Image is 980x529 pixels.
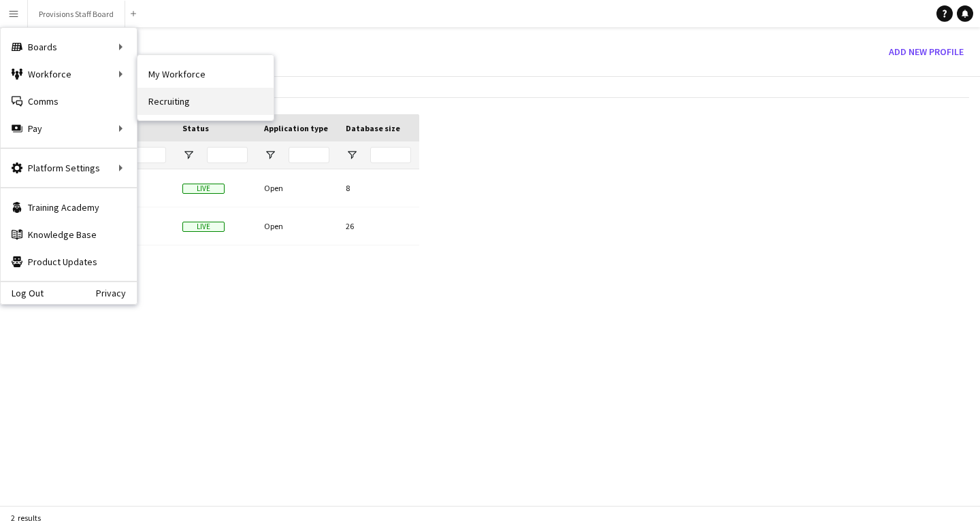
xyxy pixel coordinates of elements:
[338,207,419,245] div: 26
[182,184,225,194] span: Live
[346,123,400,133] span: Database size
[137,61,274,88] a: My Workforce
[338,169,419,207] div: 8
[289,147,329,163] input: Application type Filter Input
[182,149,195,161] button: Open Filter Menu
[346,149,358,161] button: Open Filter Menu
[1,61,137,88] div: Workforce
[256,169,338,207] div: Open
[182,123,209,133] span: Status
[96,288,137,298] a: Privacy
[137,88,274,115] a: Recruiting
[1,115,137,142] div: Pay
[1,194,137,221] a: Training Academy
[1,154,137,182] div: Platform Settings
[1,88,137,115] a: Comms
[1,248,137,275] a: Product Updates
[264,149,276,161] button: Open Filter Menu
[883,41,969,63] button: Add new Profile
[182,222,225,232] span: Live
[256,207,338,245] div: Open
[1,288,44,298] a: Log Out
[28,1,125,27] button: Provisions Staff Board
[207,147,248,163] input: Status Filter Input
[264,123,328,133] span: Application type
[370,147,411,163] input: Database size Filter Input
[1,33,137,61] div: Boards
[1,221,137,248] a: Knowledge Base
